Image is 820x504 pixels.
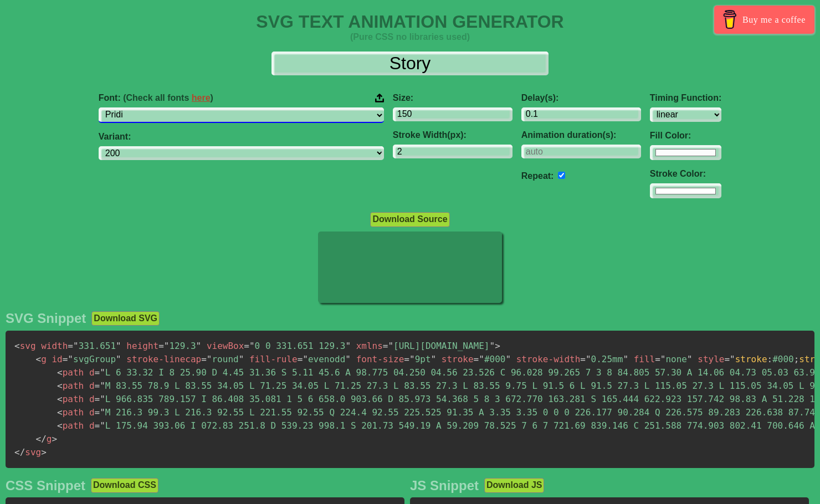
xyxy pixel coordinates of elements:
[123,93,213,102] span: (Check all fonts )
[57,420,84,431] span: path
[356,341,383,351] span: xmlns
[89,407,95,418] span: d
[244,341,249,351] span: =
[580,354,586,364] span: =
[100,394,105,404] span: "
[724,354,735,364] span: ="
[100,367,105,378] span: "
[14,341,20,351] span: <
[57,380,63,391] span: <
[100,380,105,391] span: "
[345,354,351,364] span: "
[720,10,740,29] img: Buy me a coffee
[714,6,814,34] a: Buy me a coffee
[91,478,158,492] button: Download CSS
[89,420,95,431] span: d
[393,107,512,121] input: 100
[158,341,164,351] span: =
[404,354,409,364] span: =
[89,380,95,391] span: d
[698,354,724,364] span: style
[89,394,95,404] span: d
[100,420,105,431] span: "
[516,354,581,364] span: stroke-width
[57,367,63,378] span: <
[207,341,244,351] span: viewBox
[431,354,437,364] span: "
[521,130,641,140] label: Animation duration(s):
[196,341,202,351] span: "
[735,354,767,364] span: stroke
[521,171,554,181] label: Repeat:
[484,478,544,492] button: Download JS
[356,354,404,364] span: font-size
[404,354,436,364] span: 9pt
[660,354,666,364] span: "
[95,420,100,431] span: =
[586,354,591,364] span: "
[91,311,160,326] button: Download SVG
[634,354,655,364] span: fill
[99,132,384,142] label: Variant:
[57,420,63,431] span: <
[244,341,351,351] span: 0 0 331.651 129.3
[36,354,42,364] span: <
[687,354,693,364] span: "
[57,407,63,418] span: <
[41,341,68,351] span: width
[95,394,100,404] span: =
[36,434,52,444] span: g
[95,407,100,418] span: =
[345,341,351,351] span: "
[393,93,512,103] label: Size:
[370,212,449,227] button: Download Source
[383,341,495,351] span: [URL][DOMAIN_NAME]
[580,354,628,364] span: 0.25mm
[521,107,641,121] input: 0.1s
[68,341,73,351] span: =
[57,380,84,391] span: path
[655,354,692,364] span: none
[68,354,73,364] span: "
[388,341,393,351] span: "
[249,354,298,364] span: fill-rule
[201,354,244,364] span: round
[474,354,479,364] span: =
[57,394,63,404] span: <
[383,341,388,351] span: =
[36,354,47,364] span: g
[742,10,806,29] span: Buy me a coffee
[68,341,121,351] span: 331.651
[164,341,170,351] span: "
[410,478,479,493] h2: JS Snippet
[100,407,105,418] span: "
[393,145,512,158] input: 2px
[201,354,207,364] span: =
[192,93,211,102] a: here
[393,130,512,140] label: Stroke Width(px):
[52,434,57,444] span: >
[116,341,121,351] span: "
[116,354,121,364] span: "
[95,367,100,378] span: =
[767,354,773,364] span: :
[249,341,255,351] span: "
[375,93,384,103] img: Upload your font
[298,354,303,364] span: =
[505,354,511,364] span: "
[495,341,500,351] span: >
[623,354,628,364] span: "
[490,341,495,351] span: "
[558,172,565,179] input: auto
[479,354,484,364] span: "
[6,311,86,326] h2: SVG Snippet
[298,354,351,364] span: evenodd
[650,93,721,103] label: Timing Function:
[126,341,158,351] span: height
[207,354,212,364] span: "
[474,354,511,364] span: #000
[36,434,47,444] span: </
[521,145,641,158] input: auto
[89,367,95,378] span: d
[650,131,721,141] label: Fill Color:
